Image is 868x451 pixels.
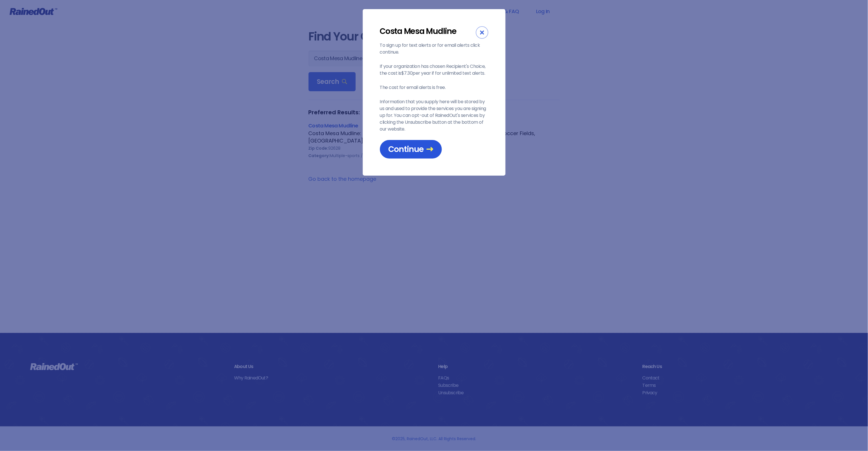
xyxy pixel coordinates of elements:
[476,26,488,39] div: Close
[380,63,488,77] p: If your organization has chosen Recipient's Choice, the cost is $7.30 per year if for unlimited t...
[380,84,488,91] p: The cost for email alerts is free.
[380,26,476,36] div: Costa Mesa Mudline
[380,42,488,56] p: To sign up for text alerts or for email alerts click continue.
[380,98,488,133] p: Information that you supply here will be stored by us and used to provide the services you are si...
[388,144,433,154] span: Continue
